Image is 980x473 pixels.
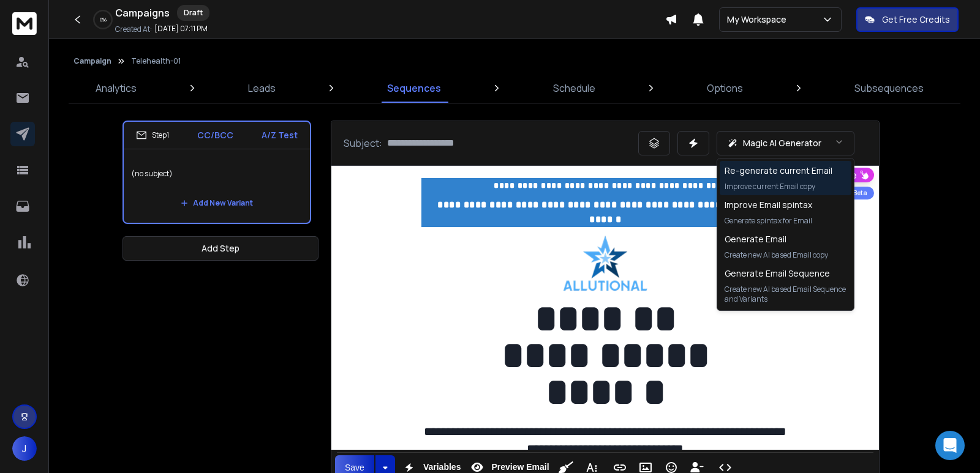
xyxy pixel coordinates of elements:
p: Generate spintax for Email [725,216,812,226]
p: A/Z Test [262,129,298,141]
p: Get Free Credits [882,13,950,26]
h1: Re-generate current Email [725,165,832,177]
h1: Campaigns [115,6,170,20]
p: Options [707,81,743,95]
p: Analytics [96,81,137,95]
p: Leads [248,81,276,95]
h1: Generate Email Sequence [725,267,846,280]
p: 0 % [100,16,107,23]
p: Create new AI based Email Sequence and Variants [725,285,846,304]
p: Create new AI based Email copy [725,250,828,260]
p: Telehealth-01 [131,56,181,66]
h1: Generate Email [725,233,828,245]
div: Beta [846,187,874,199]
a: Schedule [546,73,603,103]
span: Preview Email [489,462,551,472]
p: Subject: [344,136,382,151]
p: Magic AI Generator [743,137,821,149]
p: My Workspace [727,13,791,26]
a: Options [699,73,750,103]
h1: Improve Email spintax [725,199,812,211]
p: Improve current Email copy [725,182,832,192]
p: Schedule [553,81,595,95]
a: Analytics [88,73,144,103]
p: (no subject) [131,157,303,191]
p: Subsequences [854,81,924,95]
button: Add Step [123,236,318,261]
span: Variables [421,462,464,472]
a: Subsequences [847,73,931,103]
p: CC/BCC [197,129,233,141]
button: Get Free Credits [856,7,959,32]
p: Sequences [387,81,441,95]
p: [DATE] 07:11 PM [154,24,208,34]
p: Created At: [115,24,152,34]
button: Magic AI Generator [717,131,854,155]
button: Add New Variant [171,191,263,215]
div: Draft [177,5,209,21]
a: Leads [241,73,283,103]
a: Sequences [380,73,448,103]
button: Campaign [73,56,111,66]
button: J [12,436,37,461]
div: Open Intercom Messenger [935,431,965,460]
div: Step 1 [136,130,169,141]
li: Step1CC/BCCA/Z Test(no subject)Add New Variant [123,121,311,224]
